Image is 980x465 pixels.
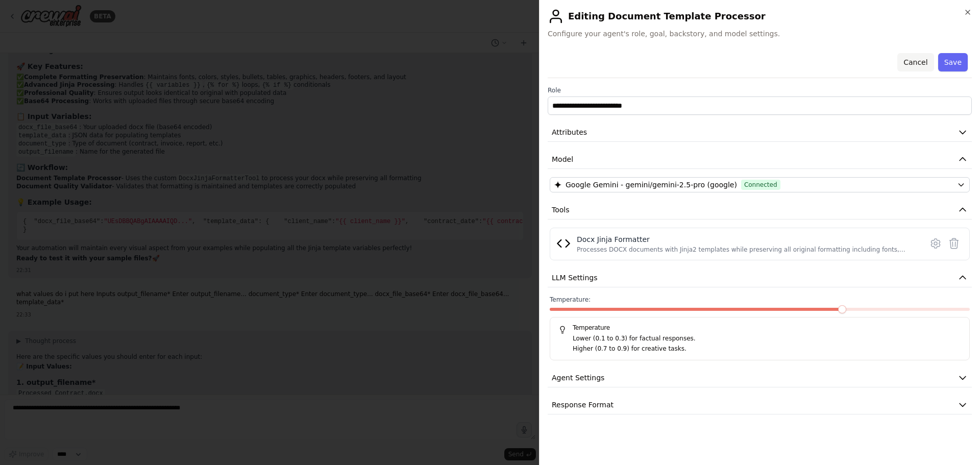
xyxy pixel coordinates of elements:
label: Role [548,86,972,94]
span: Attributes [552,127,587,137]
span: Configure your agent's role, goal, backstory, and model settings. [548,29,972,39]
span: Tools [552,205,570,215]
div: Docx Jinja Formatter [577,234,916,244]
button: Agent Settings [548,369,972,387]
span: Google Gemini - gemini/gemini-2.5-pro (google) [566,180,737,190]
button: Google Gemini - gemini/gemini-2.5-pro (google)Connected [550,177,970,192]
button: LLM Settings [548,268,972,287]
button: Cancel [897,53,934,71]
span: Temperature: [550,296,591,304]
span: Response Format [552,400,614,410]
button: Tools [548,201,972,219]
span: LLM Settings [552,273,598,283]
button: Response Format [548,396,972,414]
button: Model [548,150,972,169]
button: Configure tool [926,234,945,253]
p: Lower (0.1 to 0.3) for factual responses. [573,334,961,344]
span: Model [552,154,573,164]
img: Docx Jinja Formatter [556,236,571,251]
span: Connected [741,180,780,190]
h5: Temperature [558,324,961,332]
h2: Editing Document Template Processor [548,8,972,25]
span: Agent Settings [552,373,604,383]
p: Higher (0.7 to 0.9) for creative tasks. [573,344,961,354]
button: Attributes [548,123,972,142]
div: Processes DOCX documents with Jinja2 templates while preserving all original formatting including... [577,246,916,254]
button: Save [938,53,968,71]
button: Delete tool [945,234,963,253]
